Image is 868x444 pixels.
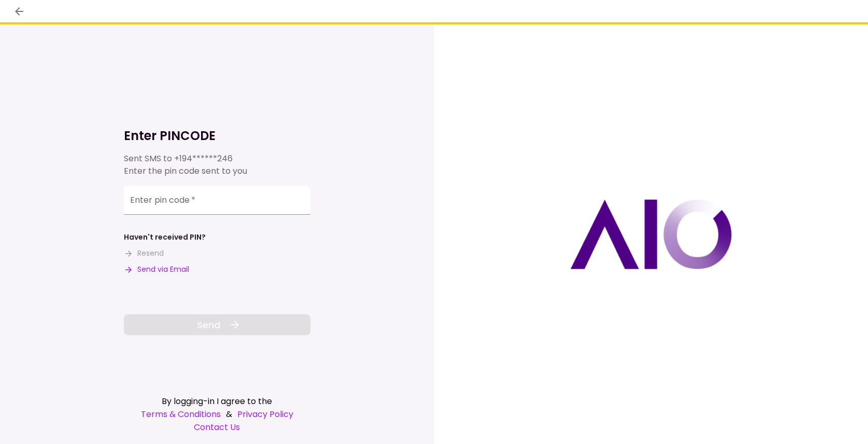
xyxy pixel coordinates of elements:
[237,408,293,421] a: Privacy Policy
[10,3,28,20] button: back
[124,264,189,275] button: Send via Email
[124,408,310,421] div: &
[124,128,310,144] h1: Enter PINCODE
[141,408,221,421] a: Terms & Conditions
[124,152,310,177] div: Sent SMS to Enter the pin code sent to you
[570,199,732,269] img: AIO logo
[124,314,310,335] button: Send
[124,248,164,259] button: Resend
[124,395,310,408] div: By logging-in I agree to the
[124,232,206,243] div: Haven't received PIN?
[197,318,220,332] span: Send
[124,421,310,434] a: Contact Us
